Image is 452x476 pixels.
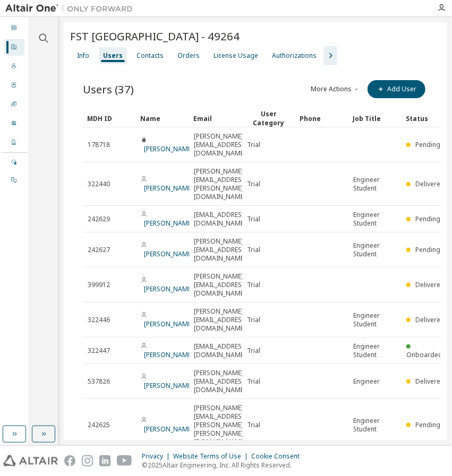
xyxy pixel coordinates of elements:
[144,184,193,193] a: [PERSON_NAME]
[144,249,193,258] a: [PERSON_NAME]
[194,272,248,298] span: [PERSON_NAME][EMAIL_ADDRESS][DOMAIN_NAME]
[247,180,260,188] span: Trial
[88,141,110,149] span: 178718
[142,452,173,461] div: Privacy
[64,455,75,466] img: facebook.svg
[144,319,193,328] a: [PERSON_NAME]
[144,144,193,153] a: [PERSON_NAME]
[353,377,380,386] span: Engineer
[88,377,110,386] span: 537826
[144,219,193,228] a: [PERSON_NAME]
[4,154,24,171] div: Managed
[3,455,58,466] img: altair_logo.svg
[353,110,397,127] div: Job Title
[214,51,258,60] div: License Usage
[194,167,248,201] span: [PERSON_NAME][EMAIL_ADDRESS][PERSON_NAME][DOMAIN_NAME]
[310,80,361,98] button: More Actions
[415,315,445,324] span: Delivered
[353,342,397,359] span: Engineer Student
[194,369,248,394] span: [PERSON_NAME][EMAIL_ADDRESS][DOMAIN_NAME]
[77,51,89,60] div: Info
[353,417,397,434] span: Engineer Student
[353,211,397,228] span: Engineer Student
[247,347,260,355] span: Trial
[246,109,291,127] div: User Category
[70,29,240,44] span: FST [GEOGRAPHIC_DATA] - 49264
[272,51,317,60] div: Authorizations
[140,110,185,127] div: Name
[415,245,440,254] span: Pending
[144,425,193,434] a: [PERSON_NAME]
[406,110,450,127] div: Status
[173,452,251,461] div: Website Terms of Use
[88,180,110,188] span: 322440
[144,381,193,390] a: [PERSON_NAME]
[415,179,445,188] span: Delivered
[415,214,440,223] span: Pending
[4,172,24,189] div: On Prem
[99,455,110,466] img: linkedin.svg
[247,421,260,429] span: Trial
[194,404,248,446] span: [PERSON_NAME][EMAIL_ADDRESS][PERSON_NAME][PERSON_NAME][DOMAIN_NAME]
[415,377,445,386] span: Delivered
[83,82,134,97] span: Users (37)
[117,455,132,466] img: youtube.svg
[300,110,344,127] div: Phone
[194,342,248,359] span: [EMAIL_ADDRESS][DOMAIN_NAME]
[137,51,164,60] div: Contacts
[88,215,110,223] span: 242629
[142,461,306,470] p: © 2025 Altair Engineering, Inc. All Rights Reserved.
[144,350,193,359] a: [PERSON_NAME]
[4,20,24,37] div: Dashboard
[88,281,110,289] span: 399912
[251,452,306,461] div: Cookie Consent
[177,51,200,60] div: Orders
[194,211,248,228] span: [EMAIL_ADDRESS][DOMAIN_NAME]
[194,132,248,158] span: [PERSON_NAME][EMAIL_ADDRESS][DOMAIN_NAME]
[415,280,445,289] span: Delivered
[4,134,24,151] div: Company Profile
[247,246,260,254] span: Trial
[4,96,24,113] div: SKUs
[103,51,123,60] div: Users
[247,215,260,223] span: Trial
[415,140,440,149] span: Pending
[88,421,110,429] span: 242625
[194,307,248,333] span: [PERSON_NAME][EMAIL_ADDRESS][DOMAIN_NAME]
[247,281,260,289] span: Trial
[353,311,397,328] span: Engineer Student
[88,347,110,355] span: 322447
[88,246,110,254] span: 242627
[82,455,93,466] img: instagram.svg
[406,350,442,359] span: Onboarded
[353,241,397,258] span: Engineer Student
[247,141,260,149] span: Trial
[415,420,440,429] span: Pending
[247,377,260,386] span: Trial
[193,110,238,127] div: Email
[5,3,138,14] img: Altair One
[4,77,24,94] div: Orders
[4,58,24,75] div: Users
[4,39,24,56] div: Companies
[194,237,248,263] span: [PERSON_NAME][EMAIL_ADDRESS][DOMAIN_NAME]
[87,110,132,127] div: MDH ID
[247,316,260,324] span: Trial
[368,80,425,98] button: Add User
[353,176,397,193] span: Engineer Student
[4,115,24,132] div: User Profile
[144,284,193,293] a: [PERSON_NAME]
[88,316,110,324] span: 322446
